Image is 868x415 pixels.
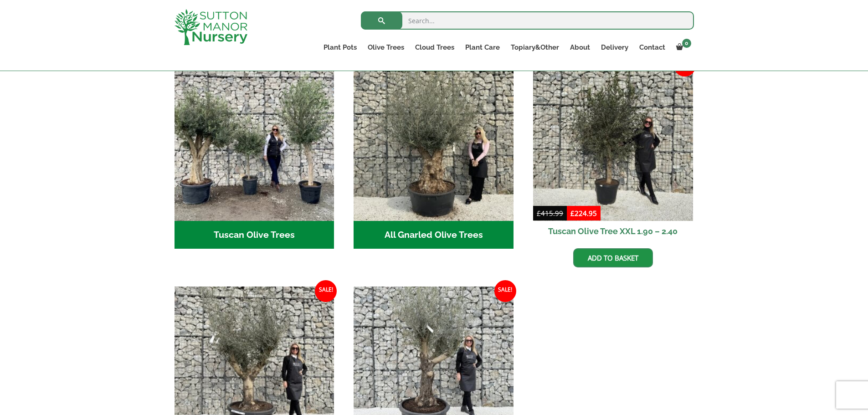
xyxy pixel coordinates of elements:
h2: All Gnarled Olive Trees [354,221,514,249]
a: Add to basket: “Tuscan Olive Tree XXL 1.90 - 2.40” [573,248,653,267]
img: logo [175,9,247,45]
a: Olive Trees [362,41,410,54]
a: Delivery [596,41,634,54]
a: Plant Care [460,41,505,54]
h2: Tuscan Olive Tree XXL 1.90 – 2.40 [533,221,693,241]
a: Visit product category All Gnarled Olive Trees [354,61,514,249]
h2: Tuscan Olive Trees [175,221,334,249]
img: All Gnarled Olive Trees [354,61,514,221]
a: About [565,41,596,54]
span: Sale! [315,280,337,302]
a: 0 [671,41,694,54]
span: Sale! [494,280,516,302]
a: Contact [634,41,671,54]
span: £ [537,209,541,218]
bdi: 224.95 [570,209,597,218]
input: Search... [361,11,694,30]
span: 0 [682,39,691,48]
a: Plant Pots [318,41,362,54]
img: Tuscan Olive Trees [175,61,334,221]
a: Visit product category Tuscan Olive Trees [175,61,334,249]
span: £ [570,209,575,218]
img: Tuscan Olive Tree XXL 1.90 - 2.40 [533,61,693,221]
a: Topiary&Other [505,41,565,54]
a: Sale! Tuscan Olive Tree XXL 1.90 – 2.40 [533,61,693,241]
a: Cloud Trees [410,41,460,54]
bdi: 415.99 [537,209,563,218]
